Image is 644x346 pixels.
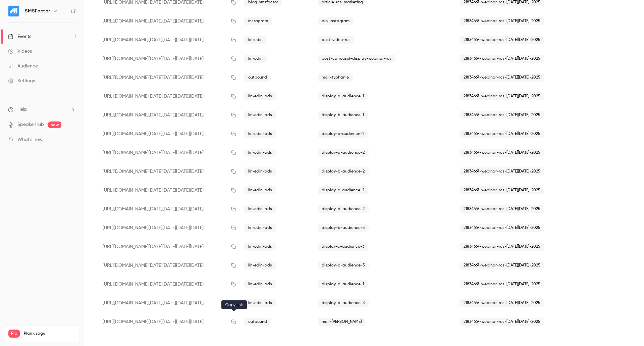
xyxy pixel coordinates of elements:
span: linkedin-ads [244,205,276,213]
span: linkedin-ads [244,243,276,251]
div: [URL][DOMAIN_NAME][DATE][DATE][DATE][DATE] [97,162,239,181]
div: [URL][DOMAIN_NAME][DATE][DATE][DATE][DATE] [97,200,239,218]
span: linkedin-ads [244,299,276,307]
span: display-d-audience-2 [318,205,369,213]
span: new [48,121,61,128]
span: 21834667-webinar-rcs-[DATE][DATE]-2025 [460,73,544,82]
span: 21834667-webinar-rcs-[DATE][DATE]-2025 [460,92,544,100]
a: SpeakerHub [17,121,44,128]
span: post-carrousel-display-webinar-rcs [318,55,395,63]
span: 21834667-webinar-rcs-[DATE][DATE]-2025 [460,280,544,288]
span: linkedin-ads [244,149,276,157]
span: display-a-audience-1 [318,92,368,100]
div: Audience [8,63,38,69]
img: SMSFactor [8,6,19,16]
span: post-video-rcs [318,36,355,44]
span: instagram [244,17,272,25]
div: [URL][DOMAIN_NAME][DATE][DATE][DATE][DATE] [97,181,239,200]
span: outbound [244,318,271,326]
span: linkedin-ads [244,261,276,269]
span: display-a-audience-3 [318,299,369,307]
span: 21834667-webinar-rcs-[DATE][DATE]-2025 [460,318,544,326]
span: 21834667-webinar-rcs-[DATE][DATE]-2025 [460,261,544,269]
div: [URL][DOMAIN_NAME][DATE][DATE][DATE][DATE] [97,237,239,256]
span: display-a-audience-2 [318,149,369,157]
span: linkedin-ads [244,167,276,176]
span: linkedin-ads [244,111,276,119]
span: linkedin [244,36,267,44]
span: display-b-audience-1 [318,111,368,119]
span: bio-instagram [318,17,354,25]
span: 21834667-webinar-rcs-[DATE][DATE]-2025 [460,186,544,194]
div: Videos [8,48,32,55]
div: [URL][DOMAIN_NAME][DATE][DATE][DATE][DATE] [97,275,239,294]
span: 21834667-webinar-rcs-[DATE][DATE]-2025 [460,17,544,25]
span: mail-typhanie [318,73,353,82]
span: display-d-audience-1 [318,280,368,288]
span: 21834667-webinar-rcs-[DATE][DATE]-2025 [460,299,544,307]
span: linkedin-ads [244,224,276,232]
div: [URL][DOMAIN_NAME][DATE][DATE][DATE][DATE] [97,256,239,275]
div: [URL][DOMAIN_NAME][DATE][DATE][DATE][DATE] [97,143,239,162]
span: display-b-audience-2 [318,167,369,176]
span: Help [17,106,27,113]
div: [URL][DOMAIN_NAME][DATE][DATE][DATE][DATE] [97,106,239,125]
span: Plan usage [24,331,75,336]
span: 21834667-webinar-rcs-[DATE][DATE]-2025 [460,111,544,119]
div: [URL][DOMAIN_NAME][DATE][DATE][DATE][DATE] [97,12,239,31]
div: [URL][DOMAIN_NAME][DATE][DATE][DATE][DATE] [97,218,239,237]
span: 21834667-webinar-rcs-[DATE][DATE]-2025 [460,205,544,213]
span: 21834667-webinar-rcs-[DATE][DATE]-2025 [460,149,544,157]
span: linkedin-ads [244,186,276,194]
span: 21834667-webinar-rcs-[DATE][DATE]-2025 [460,36,544,44]
span: 21834667-webinar-rcs-[DATE][DATE]-2025 [460,243,544,251]
div: Settings [8,78,35,84]
span: 21834667-webinar-rcs-[DATE][DATE]-2025 [460,55,544,63]
div: Events [8,33,31,40]
div: [URL][DOMAIN_NAME][DATE][DATE][DATE][DATE] [97,68,239,87]
div: [URL][DOMAIN_NAME][DATE][DATE][DATE][DATE] [97,31,239,49]
li: help-dropdown-opener [8,106,76,113]
span: mail-[PERSON_NAME] [318,318,366,326]
span: 21834667-webinar-rcs-[DATE][DATE]-2025 [460,167,544,176]
h6: SMSFactor [25,8,50,14]
span: display-c-audience-2 [318,186,368,194]
div: [URL][DOMAIN_NAME][DATE][DATE][DATE][DATE] [97,49,239,68]
span: 21834667-webinar-rcs-[DATE][DATE]-2025 [460,224,544,232]
span: display-c-audience-3 [318,243,368,251]
span: linkedin [244,55,267,63]
span: display-c-audience-1 [318,130,368,138]
div: [URL][DOMAIN_NAME][DATE][DATE][DATE][DATE] [97,312,239,331]
span: What's new [17,136,43,143]
div: [URL][DOMAIN_NAME][DATE][DATE][DATE][DATE] [97,125,239,143]
span: outbound [244,73,271,82]
span: linkedin-ads [244,92,276,100]
div: [URL][DOMAIN_NAME][DATE][DATE][DATE][DATE] [97,294,239,312]
span: linkedin-ads [244,280,276,288]
span: display-b-audience-3 [318,224,369,232]
iframe: Noticeable Trigger [68,137,76,143]
span: 21834667-webinar-rcs-[DATE][DATE]-2025 [460,130,544,138]
span: linkedin-ads [244,130,276,138]
span: display-d-audience-3 [318,261,369,269]
span: Pro [8,330,20,338]
div: [URL][DOMAIN_NAME][DATE][DATE][DATE][DATE] [97,87,239,106]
